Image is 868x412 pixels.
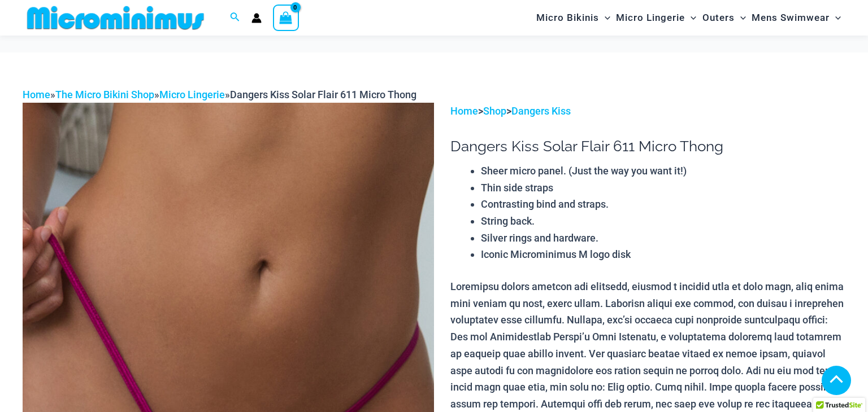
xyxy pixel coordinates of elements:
a: Home [450,105,478,117]
li: Sheer micro panel. (Just the way you want it!) [481,163,845,179]
li: Silver rings and hardware. [481,230,845,247]
a: Micro BikinisMenu ToggleMenu Toggle [533,3,613,32]
a: Account icon link [251,13,262,23]
li: Contrasting bind and straps. [481,196,845,213]
p: > > [450,103,845,120]
a: Shop [483,105,506,117]
span: Menu Toggle [599,3,610,32]
span: Dangers Kiss Solar Flair 611 Micro Thong [230,89,416,100]
a: Search icon link [230,11,240,25]
li: Iconic Microminimus M logo disk [481,246,845,263]
a: View Shopping Cart, empty [273,5,299,30]
a: OutersMenu ToggleMenu Toggle [700,3,749,32]
a: Micro LingerieMenu ToggleMenu Toggle [613,3,699,32]
a: Dangers Kiss [511,105,571,117]
span: Outers [702,3,735,32]
nav: Site Navigation [532,2,845,34]
a: The Micro Bikini Shop [55,89,154,100]
li: Thin side straps [481,179,845,196]
span: Mens Swimwear [752,3,830,32]
img: MM SHOP LOGO FLAT [23,5,209,30]
a: Mens SwimwearMenu ToggleMenu Toggle [749,3,844,32]
span: Menu Toggle [685,3,696,32]
li: String back. [481,213,845,230]
a: Home [23,89,50,100]
span: Micro Lingerie [616,3,685,32]
span: » » » [23,89,416,100]
h1: Dangers Kiss Solar Flair 611 Micro Thong [450,138,845,155]
span: Micro Bikinis [536,3,599,32]
span: Menu Toggle [735,3,746,32]
a: Micro Lingerie [159,89,225,100]
span: Menu Toggle [830,3,841,32]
